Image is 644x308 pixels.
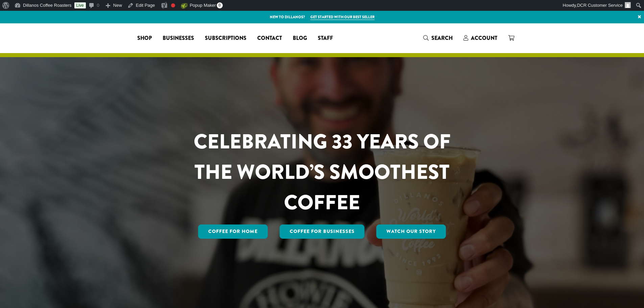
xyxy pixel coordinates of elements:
span: Shop [137,34,152,43]
span: Account [471,34,497,42]
span: Staff [318,34,333,43]
a: Coffee for Home [198,224,268,239]
a: Coffee For Businesses [280,224,365,239]
h1: CELEBRATING 33 YEARS OF THE WORLD’S SMOOTHEST COFFEE [174,126,471,218]
a: Staff [312,33,338,44]
span: Blog [293,34,307,43]
span: DCR Customer Service [577,3,623,8]
a: Live [74,2,86,8]
a: × [635,11,644,23]
span: Subscriptions [205,34,246,43]
a: Search [418,32,458,44]
span: Contact [257,34,282,43]
span: 0 [217,2,223,8]
span: Search [431,34,453,42]
span: Businesses [163,34,194,43]
a: Shop [132,33,157,44]
div: Focus keyphrase not set [171,3,175,7]
a: Watch Our Story [376,224,446,239]
a: Get started with our best seller [310,14,375,20]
